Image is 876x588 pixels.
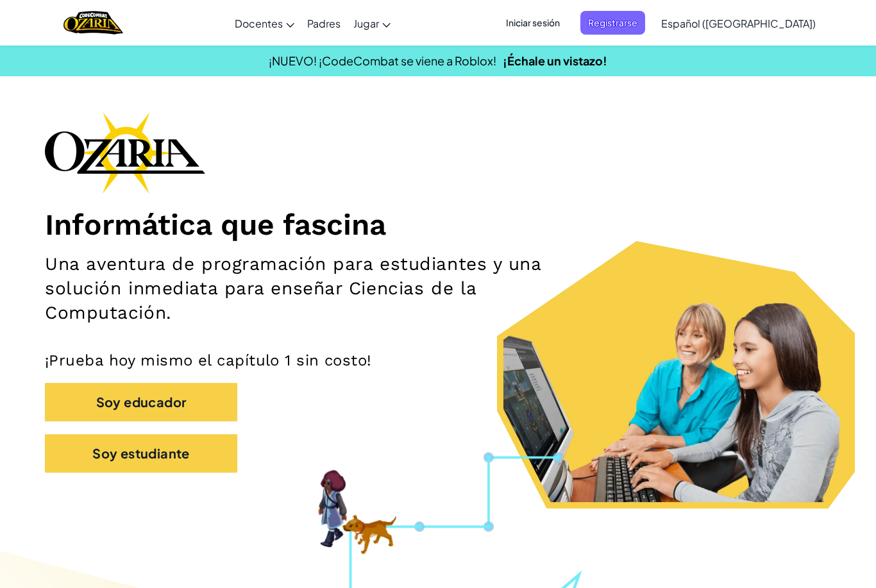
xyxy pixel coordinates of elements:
span: ¡NUEVO! ¡CodeCombat se viene a Roblox! [269,53,496,68]
a: ¡Échale un vistazo! [503,53,607,68]
h2: Una aventura de programación para estudiantes y una solución inmediata para enseñar Ciencias de l... [45,252,571,325]
a: Jugar [347,6,397,40]
button: Iniciar sesión [498,11,568,35]
h1: Informática que fascina [45,206,831,242]
span: Jugar [353,17,379,30]
p: ¡Prueba hoy mismo el capítulo 1 sin costo! [45,351,831,370]
img: Ozaria branding logo [45,112,205,194]
button: Soy educador [45,383,237,421]
button: Soy estudiante [45,434,237,473]
span: Español ([GEOGRAPHIC_DATA]) [661,17,816,30]
a: Español ([GEOGRAPHIC_DATA]) [655,6,822,40]
button: Registrarse [580,11,645,35]
span: Docentes [235,17,283,30]
a: Docentes [228,6,301,40]
img: Home [63,10,123,36]
a: Padres [301,6,347,40]
a: Ozaria by CodeCombat logo [63,10,123,36]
